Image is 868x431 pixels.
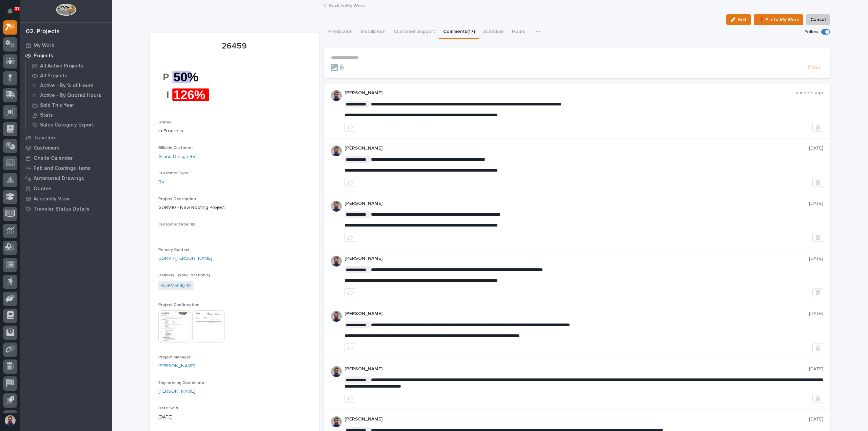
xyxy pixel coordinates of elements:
[812,394,823,403] button: Delete post
[20,204,112,214] a: Traveler Status Details
[158,388,195,395] a: [PERSON_NAME]
[158,222,195,227] span: Customer Order ID
[40,102,74,109] p: Sold This Year
[34,196,69,202] p: Assembly View
[805,29,818,35] p: Follow
[331,145,342,156] img: 6hTokn1ETDGPf9BPokIQ
[809,366,823,372] p: [DATE]
[809,201,823,207] p: [DATE]
[26,28,60,36] div: 02. Projects
[805,63,823,71] button: Post
[158,381,206,385] span: Engineering Coordinator
[34,165,91,172] p: Fab and Coatings Items
[344,145,809,151] p: [PERSON_NAME]
[324,25,357,39] button: Production
[158,41,311,51] p: 26459
[158,128,311,135] p: In Progress
[344,256,809,261] p: [PERSON_NAME]
[390,25,439,39] button: Customer Support
[158,248,190,252] span: Primary Contact
[344,178,356,187] button: like this post
[158,230,311,237] p: -
[158,179,164,186] a: RV
[331,256,342,267] img: 6hTokn1ETDGPf9BPokIQ
[344,366,809,372] p: [PERSON_NAME]
[344,288,356,297] button: like this post
[158,62,209,109] img: vs8R4i8nwAhkfPDxV_L9_OslDQ5hs8WGTrckJZeRLgI
[809,145,823,151] p: [DATE]
[344,123,356,132] button: like this post
[158,255,212,262] a: GDRV - [PERSON_NAME]
[806,14,830,25] button: Cancel
[158,153,196,160] a: Grand Design RV
[20,133,112,143] a: Travelers
[344,90,796,96] p: [PERSON_NAME]
[809,416,823,422] p: [DATE]
[20,173,112,183] a: Automated Drawings
[158,355,191,359] span: Project Manager
[329,1,365,9] a: Back toMy Work
[158,204,311,211] p: GDRV10 - New Roofing Project
[812,288,823,297] button: Delete post
[479,25,508,39] button: Schedule
[26,110,112,120] a: Stats
[331,201,342,212] img: 6hTokn1ETDGPf9BPokIQ
[20,51,112,61] a: Projects
[344,416,809,422] p: [PERSON_NAME]
[34,53,53,59] p: Projects
[40,63,83,69] p: All Active Projects
[726,14,751,25] button: Edit
[812,123,823,132] button: Delete post
[331,366,342,377] img: 6hTokn1ETDGPf9BPokIQ
[344,201,809,207] p: [PERSON_NAME]
[20,153,112,163] a: Onsite Calendar
[158,414,311,421] p: [DATE]
[20,40,112,51] a: My Work
[34,135,57,141] p: Travelers
[40,83,94,89] p: Active - By % of Hours
[3,413,17,428] button: users-avatar
[26,120,112,130] a: Sales Category Export
[20,143,112,153] a: Customers
[34,176,84,182] p: Automated Drawings
[26,81,112,90] a: Active - By % of Hours
[508,25,529,39] button: Hours
[331,90,342,101] img: 6hTokn1ETDGPf9BPokIQ
[158,171,189,175] span: Customer Type
[40,93,101,99] p: Active - By Quoted Hours
[40,73,67,79] p: All Projects
[344,394,356,403] button: like this post
[158,406,178,410] span: Date Sold
[158,146,193,150] span: Billable Customer
[754,14,803,25] button: 📌 Pin to My Work
[20,183,112,194] a: Quotes
[34,145,60,151] p: Customers
[26,71,112,80] a: All Projects
[26,61,112,71] a: All Active Projects
[40,112,53,118] p: Stats
[158,303,199,307] span: Project Confirmation
[758,16,799,24] span: 📌 Pin to My Work
[812,233,823,242] button: Delete post
[8,8,17,19] div: Notifications31
[26,91,112,100] a: Active - By Quoted Hours
[3,4,17,18] button: Notifications
[738,17,747,23] span: Edit
[344,233,356,242] button: like this post
[808,63,821,71] span: Post
[357,25,390,39] button: Installation
[158,273,210,277] span: Delivery / Work Location(s)
[331,416,342,427] img: 6hTokn1ETDGPf9BPokIQ
[20,194,112,204] a: Assembly View
[812,178,823,187] button: Delete post
[158,363,195,370] a: [PERSON_NAME]
[809,311,823,317] p: [DATE]
[809,256,823,261] p: [DATE]
[34,155,73,161] p: Onsite Calendar
[161,282,191,289] a: GDRV Bldg 10
[812,344,823,352] button: Delete post
[34,43,54,49] p: My Work
[15,6,19,11] p: 31
[34,206,90,212] p: Traveler Status Details
[20,163,112,173] a: Fab and Coatings Items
